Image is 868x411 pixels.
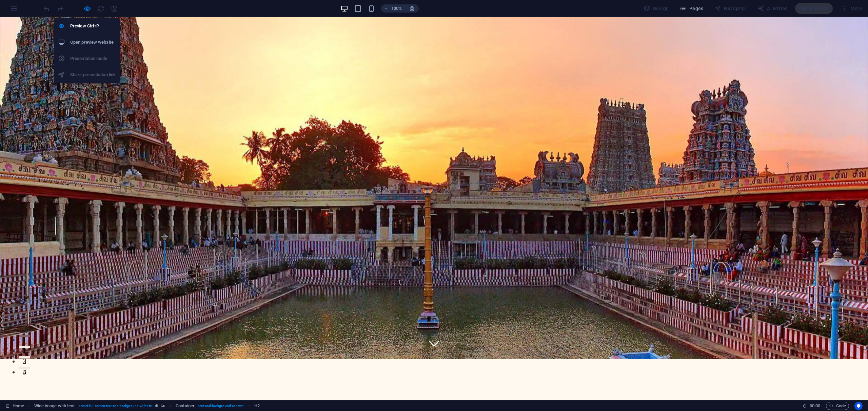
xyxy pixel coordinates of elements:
[34,402,260,410] nav: breadcrumb
[161,404,165,408] i: This element contains a background
[197,402,244,410] span: . text-and-background-content
[70,22,116,30] h6: Preview Ctrl+P
[70,38,116,46] h6: Open preview website
[19,350,30,352] button: 4
[19,339,30,342] button: 3
[34,402,75,410] span: Click to select. Double-click to edit
[381,4,405,13] button: 100%
[19,318,30,320] button: 1
[155,404,158,408] i: This element is a customizable preset
[803,402,821,410] h6: Session time
[19,329,30,331] button: 2
[409,5,415,12] i: On resize automatically adjust zoom level to fit chosen device.
[814,403,815,408] span: :
[679,5,703,12] span: Pages
[854,402,863,410] button: Usercentrics
[254,402,260,410] span: Click to select. Double-click to edit
[641,3,672,14] div: Design (Ctrl+Alt+Y)
[391,4,402,13] h6: 100%
[77,402,152,410] span: . preset-fullscreen-text-and-background-v3-hotel
[5,402,24,410] a: Click to cancel selection. Double-click to open Pages
[826,402,849,410] button: Code
[677,3,706,14] button: Pages
[829,402,846,410] span: Code
[810,402,820,410] span: 00 00
[176,402,195,410] span: Click to select. Double-click to edit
